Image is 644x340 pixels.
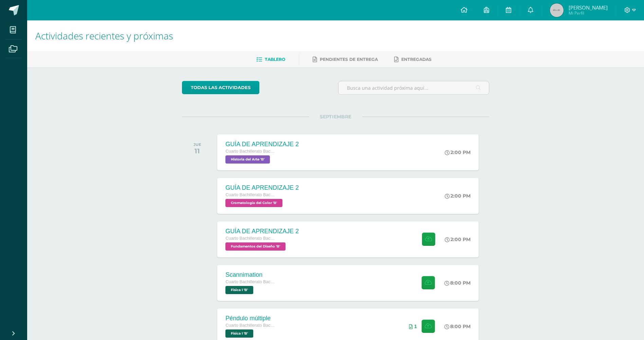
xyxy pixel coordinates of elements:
span: Cuarto Bachillerato Bachillerato en CCLL con Orientación en Diseño Gráfico [225,279,276,284]
span: Física I 'B' [225,329,253,338]
div: 2:00 PM [445,236,471,242]
div: Scannimation [225,271,276,278]
div: GUÍA DE APRENDIZAJE 2 [225,228,299,235]
span: Cromatología del Color 'B' [225,199,282,207]
span: Fundamentos del Diseño 'B' [225,242,286,251]
span: Física I 'B' [225,286,253,294]
input: Busca una actividad próxima aquí... [338,81,489,95]
div: 2:00 PM [445,149,471,155]
span: Actividades recientes y próximas [35,29,173,42]
div: Péndulo múltiple [225,315,276,322]
span: Entregadas [401,57,431,62]
div: 2:00 PM [445,193,471,199]
div: JUE [194,142,201,147]
div: 8:00 PM [444,323,471,329]
div: 11 [194,147,201,155]
span: 1 [414,324,417,329]
span: Cuarto Bachillerato Bachillerato en CCLL con Orientación en Diseño Gráfico [225,149,276,154]
a: Entregadas [394,54,431,65]
div: GUÍA DE APRENDIZAJE 2 [225,141,299,148]
span: SEPTIEMBRE [309,114,362,120]
img: 45x45 [550,3,564,17]
div: 8:00 PM [444,280,471,286]
span: Cuarto Bachillerato Bachillerato en CCLL con Orientación en Diseño Gráfico [225,323,276,328]
span: Cuarto Bachillerato Bachillerato en CCLL con Orientación en Diseño Gráfico [225,192,276,197]
span: [PERSON_NAME] [569,4,608,11]
a: todas las Actividades [182,81,259,94]
span: Historia del Arte 'B' [225,155,270,164]
a: Pendientes de entrega [313,54,378,65]
span: Tablero [265,57,285,62]
span: Pendientes de entrega [320,57,378,62]
span: Cuarto Bachillerato Bachillerato en CCLL con Orientación en Diseño Gráfico [225,236,276,241]
div: Archivos entregados [409,324,417,329]
a: Tablero [256,54,285,65]
div: GUÍA DE APRENDIZAJE 2 [225,184,299,191]
span: Mi Perfil [569,10,608,16]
